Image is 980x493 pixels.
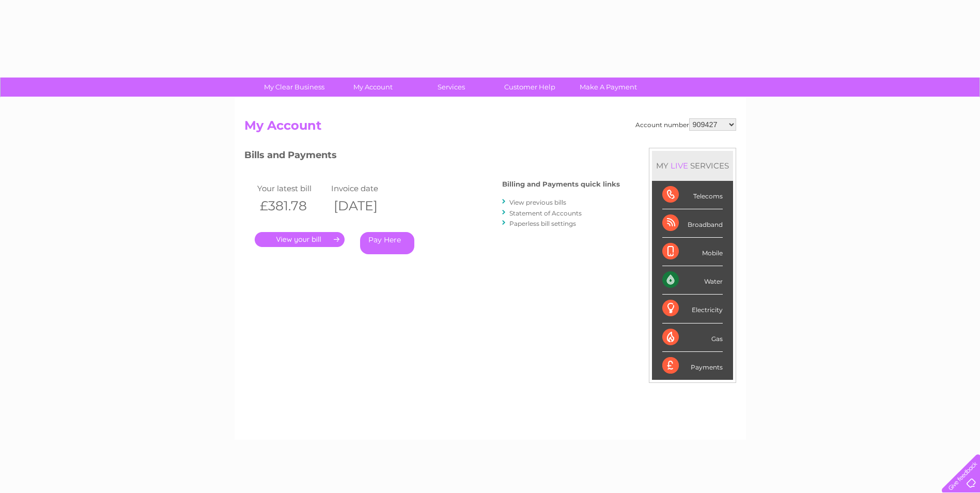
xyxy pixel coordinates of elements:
[329,181,403,195] td: Invoice date
[662,238,723,266] div: Mobile
[502,180,620,188] h4: Billing and Payments quick links
[662,352,723,380] div: Payments
[652,151,733,180] div: MY SERVICES
[635,118,736,131] div: Account number
[509,209,582,217] a: Statement of Accounts
[662,266,723,295] div: Water
[662,181,723,209] div: Telecoms
[662,209,723,238] div: Broadband
[255,232,345,247] a: .
[662,323,723,352] div: Gas
[509,198,566,206] a: View previous bills
[329,195,403,217] th: [DATE]
[330,78,415,97] a: My Account
[244,118,736,138] h2: My Account
[509,220,576,227] a: Paperless bill settings
[244,148,620,166] h3: Bills and Payments
[360,232,414,254] a: Pay Here
[566,78,651,97] a: Make A Payment
[255,195,329,217] th: £381.78
[252,78,337,97] a: My Clear Business
[668,161,690,171] div: LIVE
[487,78,572,97] a: Customer Help
[409,78,494,97] a: Services
[662,295,723,323] div: Electricity
[255,181,329,195] td: Your latest bill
